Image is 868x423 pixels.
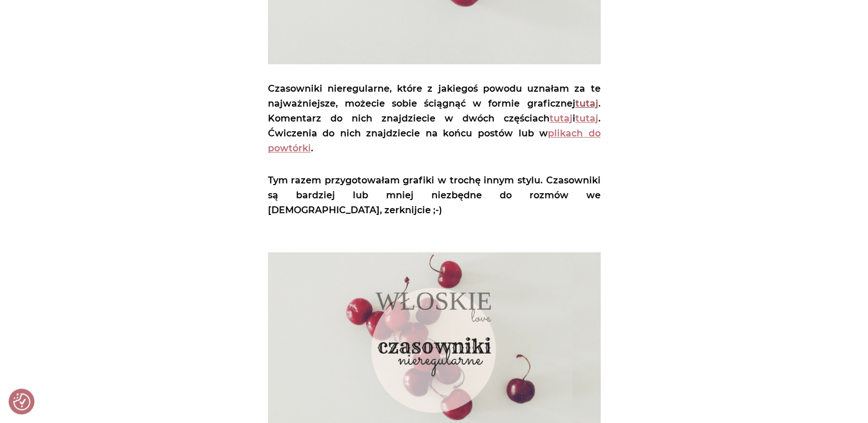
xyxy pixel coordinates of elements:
a: tutaj [550,113,573,124]
a: tutaj [575,113,598,124]
button: Preferencje co do zgód [13,393,30,410]
a: tutaj [575,98,598,109]
p: Czasowniki nieregularne, które z jakiegoś powodu uznałam za te najważniejsze, możecie sobie ściąg... [268,81,601,156]
p: Tym razem przygotowałam grafiki w trochę innym stylu. Czasowniki są bardziej lub mniej niezbędne ... [268,173,601,218]
img: Revisit consent button [13,393,30,410]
